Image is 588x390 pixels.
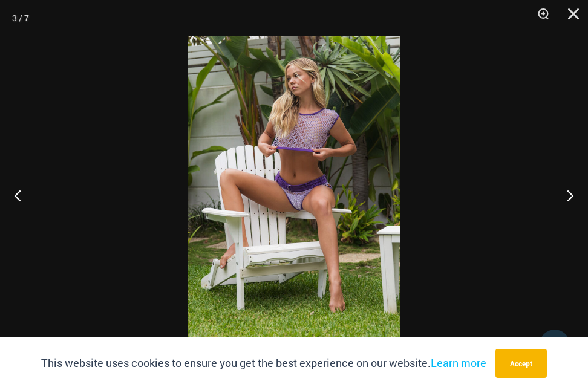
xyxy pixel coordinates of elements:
button: Next [543,165,588,226]
div: 3 / 7 [12,9,29,27]
img: Lighthouse Purples 3668 Crop Top 516 Short 06 [188,36,400,354]
p: This website uses cookies to ensure you get the best experience on our website. [41,354,486,372]
button: Accept [495,349,547,378]
a: Learn more [431,356,486,370]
